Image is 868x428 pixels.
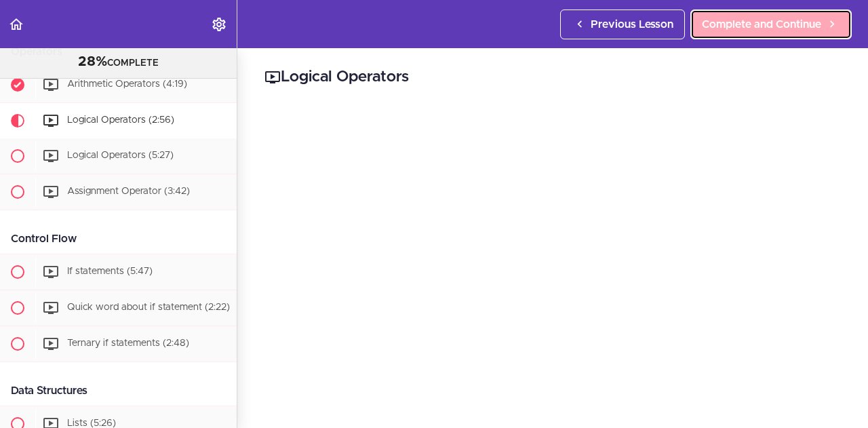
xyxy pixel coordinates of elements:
[67,187,190,196] span: Assignment Operator (3:42)
[690,9,852,39] a: Complete and Continue
[560,9,685,39] a: Previous Lesson
[17,54,220,71] div: COMPLETE
[78,55,107,69] span: 28%
[67,338,189,348] span: Ternary if statements (2:48)
[67,303,230,312] span: Quick word about if statement (2:22)
[67,115,174,125] span: Logical Operators (2:56)
[264,66,841,89] h2: Logical Operators
[211,16,227,33] svg: Settings Menu
[67,419,116,428] span: Lists (5:26)
[702,16,821,33] span: Complete and Continue
[8,16,24,33] svg: Back to course curriculum
[67,151,174,160] span: Logical Operators (5:27)
[67,267,153,276] span: If statements (5:47)
[67,79,187,89] span: Arithmetic Operators (4:19)
[591,16,673,33] span: Previous Lesson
